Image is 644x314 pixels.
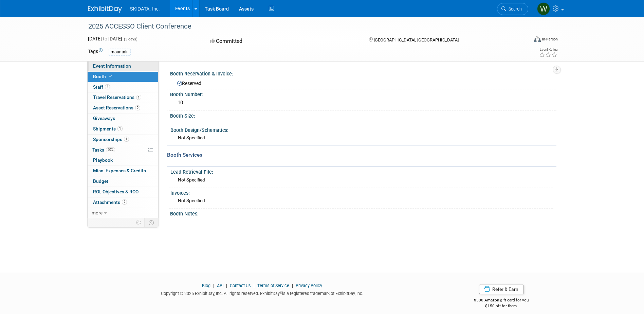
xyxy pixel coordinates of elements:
div: 2025 ACCESSO Client Conference [86,20,518,33]
span: (3 days) [123,37,137,41]
div: Not Specified [178,177,551,183]
div: Not Specified [178,135,551,141]
span: Asset Reservations [93,105,140,110]
div: Not Specified [178,197,551,204]
a: ROI, Objectives & ROO [88,187,158,197]
img: Format-Inperson.png [534,36,541,42]
span: SKIDATA, Inc. [130,6,160,12]
div: $150 off for them. [447,303,556,309]
a: Playbook [88,155,158,165]
a: Giveaways [88,114,158,124]
div: Committed [208,35,358,47]
div: Event Format [488,35,558,46]
span: Sponsorships [93,137,129,142]
img: Wesley Martin [537,2,550,15]
a: Contact Us [230,283,251,288]
span: Search [506,6,522,12]
span: Attachments [93,199,127,205]
a: Refer & Earn [479,284,524,294]
a: Booth [88,72,158,82]
div: Booth Notes: [170,209,556,217]
span: Staff [93,84,110,90]
span: [DATE] [DATE] [88,36,122,41]
a: Blog [202,283,210,288]
span: 2 [135,105,140,110]
span: 1 [117,126,123,131]
a: Sponsorships1 [88,135,158,145]
a: Misc. Expenses & Credits [88,166,158,176]
div: In-Person [542,37,558,42]
a: Attachments2 [88,197,158,208]
span: to [102,36,108,41]
a: more [88,208,158,218]
span: 1 [124,137,129,142]
span: Misc. Expenses & Credits [93,168,146,173]
a: Shipments1 [88,124,158,134]
a: Asset Reservations2 [88,103,158,113]
span: Event Information [93,63,131,69]
div: 10 [175,98,551,108]
span: Giveaways [93,116,115,121]
div: $500 Amazon gift card for you, [447,293,556,309]
span: Shipments [93,126,123,132]
a: Budget [88,176,158,187]
span: | [211,283,216,288]
span: | [290,283,295,288]
span: Playbook [93,157,113,163]
div: Booth Size: [170,111,556,119]
a: Search [497,3,528,15]
span: Travel Reservations [93,94,141,100]
div: Reserved [175,78,551,87]
div: Booth Services [167,151,556,159]
div: Invoices: [170,188,553,196]
i: Booth reservation complete [109,74,112,78]
a: Privacy Policy [296,283,322,288]
span: Booth [93,74,114,79]
span: [GEOGRAPHIC_DATA], [GEOGRAPHIC_DATA] [374,37,459,42]
div: Booth Number: [170,89,556,98]
span: Tasks [92,147,115,153]
td: Tags [88,48,103,56]
a: Terms of Service [257,283,289,288]
div: Lead Retrieval File: [170,167,553,175]
div: mountain [109,49,131,56]
a: Event Information [88,61,158,71]
img: ExhibitDay [88,6,122,13]
td: Toggle Event Tabs [144,218,158,227]
sup: ® [280,291,282,294]
td: Personalize Event Tab Strip [133,218,145,227]
div: Copyright © 2025 ExhibitDay, Inc. All rights reserved. ExhibitDay is a registered trademark of Ex... [88,289,437,297]
span: 4 [105,84,110,89]
div: Event Rating [539,48,557,51]
a: Travel Reservations1 [88,92,158,103]
span: Budget [93,178,108,184]
a: Staff4 [88,82,158,92]
span: 20% [106,147,115,152]
span: | [224,283,229,288]
span: ROI, Objectives & ROO [93,189,139,194]
a: Tasks20% [88,145,158,155]
span: 1 [136,95,141,100]
a: API [217,283,223,288]
span: | [252,283,256,288]
div: Booth Reservation & Invoice: [170,69,556,77]
span: 2 [122,199,127,205]
span: more [92,210,103,215]
div: Booth Design/Schematics: [170,125,553,134]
